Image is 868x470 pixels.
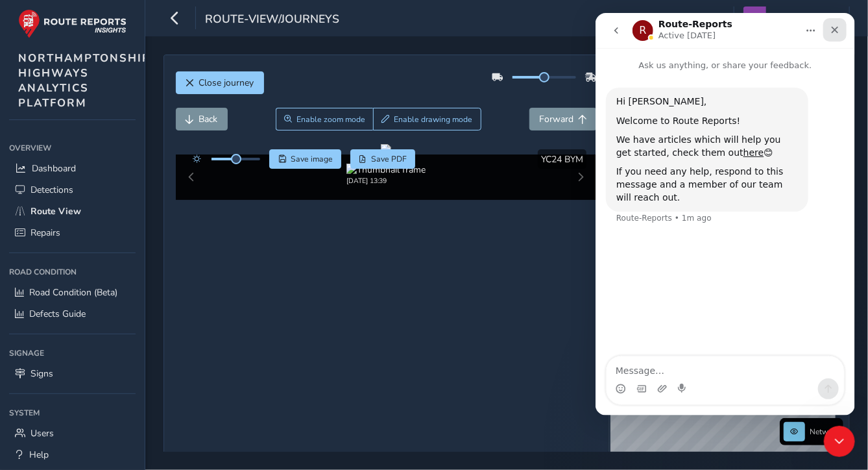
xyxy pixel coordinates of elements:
div: [DATE] 13:39 [346,176,426,186]
span: Defects Guide [29,308,86,320]
button: Save [269,149,341,169]
span: route-view/journeys [205,11,339,29]
span: Signs [30,367,53,380]
span: [PERSON_NAME] [771,6,836,29]
div: Signage [9,343,136,363]
span: Save image [291,154,333,164]
button: Zoom [276,108,374,130]
a: Route View [9,201,136,222]
div: Road Condition [9,262,136,282]
button: Forward [529,108,597,130]
div: System [9,403,136,423]
span: Users [30,427,54,439]
span: Save PDF [371,154,407,164]
div: Overview [9,138,136,158]
span: Detections [30,184,73,196]
a: Users [9,423,136,444]
span: Repairs [30,227,60,239]
button: Close journey [176,71,264,94]
img: diamond-layout [743,6,766,29]
a: Defects Guide [9,303,136,325]
iframe: Intercom live chat [824,426,855,457]
span: Network [810,427,839,437]
img: rr logo [18,9,127,38]
a: Help [9,444,136,465]
span: YC24 BYM [541,153,583,166]
span: Road Condition (Beta) [29,286,117,299]
a: Repairs [9,222,136,243]
button: PDF [350,149,416,169]
span: Enable zoom mode [296,114,365,125]
iframe: Intercom live chat [596,13,855,415]
span: Enable drawing mode [394,114,472,125]
span: Back [199,113,218,125]
span: Dashboard [32,162,76,175]
span: Route View [30,205,81,217]
a: Dashboard [9,158,136,179]
span: Help [29,449,49,461]
a: Detections [9,179,136,201]
button: [PERSON_NAME] [743,6,840,29]
span: Forward [539,113,573,125]
button: Draw [373,108,481,130]
a: Signs [9,363,136,384]
span: NORTHAMPTONSHIRE HIGHWAYS ANALYTICS PLATFORM [18,51,159,110]
button: Back [176,108,228,130]
img: Thumbnail frame [346,164,426,176]
a: Road Condition (Beta) [9,282,136,303]
span: Close journey [199,77,254,89]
